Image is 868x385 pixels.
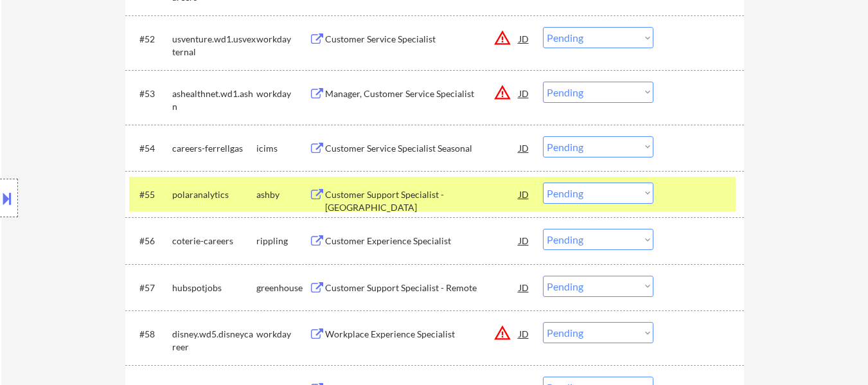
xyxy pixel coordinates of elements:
[518,276,531,299] div: JD
[172,33,256,58] div: usventure.wd1.usvexternal
[256,328,309,341] div: workday
[518,322,531,345] div: JD
[493,29,511,47] button: warning_amber
[139,328,162,341] div: #58
[518,136,531,159] div: JD
[325,188,519,213] div: Customer Support Specialist - [GEOGRAPHIC_DATA]
[518,183,531,206] div: JD
[493,84,511,102] button: warning_amber
[256,188,309,201] div: ashby
[256,142,309,155] div: icims
[518,82,531,105] div: JD
[325,235,519,247] div: Customer Experience Specialist
[325,87,519,100] div: Manager, Customer Service Specialist
[325,142,519,155] div: Customer Service Specialist Seasonal
[493,324,511,342] button: warning_amber
[325,328,519,341] div: Workplace Experience Specialist
[172,328,256,353] div: disney.wd5.disneycareer
[325,33,519,46] div: Customer Service Specialist
[256,235,309,247] div: rippling
[256,33,309,46] div: workday
[518,27,531,50] div: JD
[256,282,309,294] div: greenhouse
[139,33,162,46] div: #52
[518,229,531,252] div: JD
[325,282,519,294] div: Customer Support Specialist - Remote
[256,87,309,100] div: workday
